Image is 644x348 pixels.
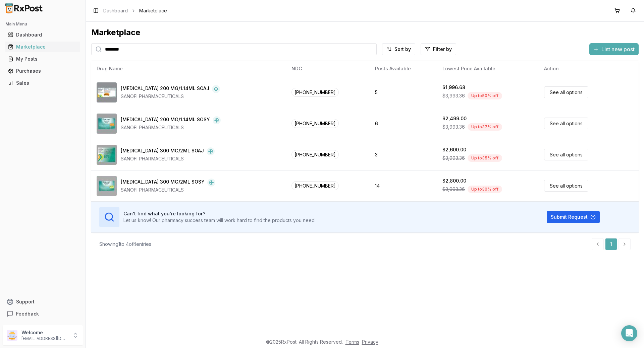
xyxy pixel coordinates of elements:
th: Drug Name [91,61,286,77]
div: Up to 50 % off [468,92,502,99]
th: NDC [286,61,370,77]
img: User avatar [7,330,17,341]
p: [EMAIL_ADDRESS][DOMAIN_NAME] [21,336,68,341]
div: $2,800.00 [442,178,466,184]
th: Posts Available [370,61,437,77]
div: [MEDICAL_DATA] 200 MG/1.14ML SOAJ [121,85,209,93]
span: $3,993.36 [442,92,465,99]
button: My Posts [3,54,83,64]
td: 14 [370,170,437,201]
span: $3,993.36 [442,186,465,193]
div: $1,996.68 [442,84,465,91]
a: See all options [544,180,588,192]
button: Support [3,296,83,308]
div: SANOFI PHARMACEUTICALS [121,187,215,193]
th: Lowest Price Available [437,61,539,77]
div: Marketplace [8,44,77,50]
td: 5 [370,77,437,108]
a: Terms [345,339,359,345]
div: Sales [8,80,77,86]
div: [MEDICAL_DATA] 300 MG/2ML SOAJ [121,147,204,155]
div: Open Intercom Messenger [621,325,637,341]
p: Welcome [21,329,68,336]
button: Filter by [421,43,456,55]
a: See all options [544,149,588,160]
nav: pagination [592,238,631,250]
button: Purchases [3,66,83,76]
button: Marketplace [3,42,83,52]
div: SANOFI PHARMACEUTICALS [121,155,215,162]
span: Feedback [16,310,39,317]
div: SANOFI PHARMACEUTICALS [121,124,221,131]
div: [MEDICAL_DATA] 300 MG/2ML SOSY [121,179,205,187]
img: Dupixent 200 MG/1.14ML SOAJ [97,82,117,102]
button: List new post [589,43,639,55]
h3: Can't find what you're looking for? [123,210,316,217]
p: Let us know! Our pharmacy success team will work hard to find the products you need. [123,217,316,224]
img: RxPost Logo [3,3,46,13]
th: Action [539,61,639,77]
div: Up to 30 % off [468,186,502,193]
div: Up to 35 % off [468,154,502,162]
img: Dupixent 300 MG/2ML SOSY [97,176,117,196]
span: [PHONE_NUMBER] [291,181,339,190]
img: Dupixent 200 MG/1.14ML SOSY [97,114,117,134]
div: [MEDICAL_DATA] 200 MG/1.14ML SOSY [121,116,210,124]
span: [PHONE_NUMBER] [291,150,339,159]
img: Dupixent 300 MG/2ML SOAJ [97,145,117,165]
button: Dashboard [3,29,83,40]
td: 6 [370,108,437,139]
span: Marketplace [139,7,167,14]
div: My Posts [8,56,77,62]
span: Filter by [433,46,452,53]
a: 1 [605,238,617,250]
nav: breadcrumb [103,7,167,14]
h2: Main Menu [5,21,80,27]
div: Purchases [8,68,77,74]
span: List new post [601,45,635,53]
div: $2,600.00 [442,146,466,153]
a: Privacy [362,339,378,345]
a: Purchases [5,65,80,77]
a: List new post [589,47,639,53]
a: See all options [544,86,588,98]
a: Dashboard [103,7,128,14]
button: Feedback [3,308,83,320]
div: SANOFI PHARMACEUTICALS [121,93,220,100]
div: Up to 37 % off [468,123,502,131]
button: Sales [3,78,83,88]
td: 3 [370,139,437,170]
div: Marketplace [91,27,639,38]
button: Submit Request [547,211,600,223]
span: [PHONE_NUMBER] [291,119,339,128]
span: Sort by [394,46,411,53]
span: $3,993.36 [442,155,465,161]
span: $3,993.36 [442,124,465,130]
button: Sort by [382,43,415,55]
div: Dashboard [8,31,77,38]
a: Sales [5,77,80,89]
a: Marketplace [5,41,80,53]
a: See all options [544,118,588,129]
div: Showing 1 to 4 of 4 entries [99,241,151,248]
a: Dashboard [5,29,80,41]
div: $2,499.00 [442,115,467,122]
span: [PHONE_NUMBER] [291,88,339,97]
a: My Posts [5,53,80,65]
